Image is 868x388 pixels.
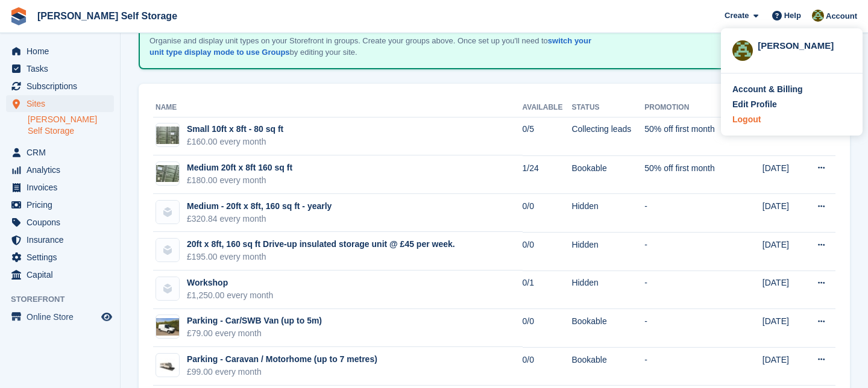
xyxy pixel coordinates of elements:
[644,98,730,117] th: Promotion
[644,309,730,348] td: -
[523,232,572,271] td: 0/0
[27,308,99,325] span: Online Store
[571,98,644,117] th: Status
[763,155,805,194] td: [DATE]
[33,6,182,26] a: [PERSON_NAME] Self Storage
[187,353,377,366] div: Parking - Caravan / Motorhome (up to 7 metres)
[187,314,322,327] div: Parking - Car/SWB Van (up to 5m)
[187,200,332,213] div: Medium - 20ft x 8ft, 160 sq ft - yearly
[27,43,99,60] span: Home
[6,214,114,231] a: menu
[732,83,851,96] a: Account & Billing
[763,232,805,271] td: [DATE]
[6,179,114,196] a: menu
[187,366,377,378] div: £99.00 every month
[523,117,572,155] td: 0/5
[6,266,114,283] a: menu
[149,35,602,58] p: Organise and display unit types on your Storefront in groups. Create your groups above. Once set ...
[27,249,99,266] span: Settings
[6,78,114,95] a: menu
[732,98,777,111] div: Edit Profile
[27,179,99,196] span: Invoices
[523,347,572,386] td: 0/0
[732,83,803,96] div: Account & Billing
[732,40,753,61] img: Karl
[523,271,572,309] td: 0/1
[187,136,283,148] div: £160.00 every month
[27,214,99,231] span: Coupons
[156,165,179,183] img: IMG_1002.jpeg
[523,155,572,194] td: 1/24
[27,231,99,248] span: Insurance
[156,358,179,372] img: Caravan%20-%20R.jpg
[27,60,99,77] span: Tasks
[6,144,114,161] a: menu
[6,249,114,266] a: menu
[28,114,114,137] a: [PERSON_NAME] Self Storage
[6,161,114,178] a: menu
[10,7,28,25] img: stora-icon-8386f47178a22dfd0bd8f6a31ec36ba5ce8667c1dd55bd0f319d3a0aa187defe.svg
[6,196,114,213] a: menu
[826,10,857,22] span: Account
[153,98,523,117] th: Name
[6,43,114,60] a: menu
[156,239,179,261] img: blank-unit-type-icon-ffbac7b88ba66c5e286b0e438baccc4b9c83835d4c34f86887a83fc20ec27e7b.svg
[27,78,99,95] span: Subscriptions
[6,308,114,325] a: menu
[11,293,120,305] span: Storefront
[27,144,99,161] span: CRM
[187,277,273,289] div: Workshop
[571,309,644,348] td: Bookable
[644,194,730,233] td: -
[644,271,730,309] td: -
[732,113,851,126] a: Logout
[187,213,332,225] div: £320.84 every month
[187,251,455,263] div: £195.00 every month
[523,194,572,233] td: 0/0
[187,238,455,251] div: 20ft x 8ft, 160 sq ft Drive-up insulated storage unit @ £45 per week.
[571,194,644,233] td: Hidden
[523,98,572,117] th: Available
[187,123,283,136] div: Small 10ft x 8ft - 80 sq ft
[156,127,179,144] img: IMG_1006.jpeg
[27,161,99,178] span: Analytics
[732,113,761,126] div: Logout
[812,10,824,22] img: Karl
[644,232,730,271] td: -
[523,309,572,348] td: 0/0
[156,201,179,224] img: blank-unit-type-icon-ffbac7b88ba66c5e286b0e438baccc4b9c83835d4c34f86887a83fc20ec27e7b.svg
[187,161,292,174] div: Medium 20ft x 8ft 160 sq ft
[571,232,644,271] td: Hidden
[732,98,851,111] a: Edit Profile
[27,95,99,112] span: Sites
[571,117,644,155] td: Collecting leads
[644,117,730,155] td: 50% off first month
[156,318,179,336] img: vanpic.jpg
[27,196,99,213] span: Pricing
[6,231,114,248] a: menu
[6,95,114,112] a: menu
[156,277,179,300] img: blank-unit-type-icon-ffbac7b88ba66c5e286b0e438baccc4b9c83835d4c34f86887a83fc20ec27e7b.svg
[763,117,805,155] td: [DATE]
[6,60,114,77] a: menu
[763,347,805,386] td: [DATE]
[763,309,805,348] td: [DATE]
[758,39,851,50] div: [PERSON_NAME]
[571,155,644,194] td: Bookable
[187,289,273,302] div: £1,250.00 every month
[644,347,730,386] td: -
[27,266,99,283] span: Capital
[187,327,322,340] div: £79.00 every month
[571,271,644,309] td: Hidden
[644,155,730,194] td: 50% off first month
[784,10,801,22] span: Help
[725,10,749,22] span: Create
[763,271,805,309] td: [DATE]
[187,174,292,187] div: £180.00 every month
[571,347,644,386] td: Bookable
[99,310,114,324] a: Preview store
[763,194,805,233] td: [DATE]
